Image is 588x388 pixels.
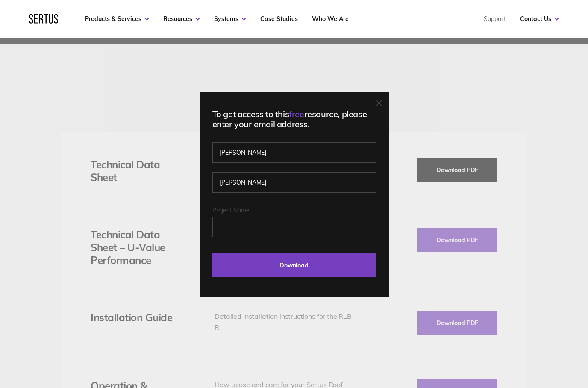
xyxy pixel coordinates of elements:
[312,15,349,23] a: Who We Are
[85,15,149,23] a: Products & Services
[212,109,376,129] div: To get access to this resource, please enter your email address.
[520,15,559,23] a: Contact Us
[260,15,298,23] a: Case Studies
[212,253,376,277] input: Download
[212,142,376,163] input: First name*
[212,172,376,193] input: Last name*
[163,15,200,23] a: Resources
[289,109,304,119] span: free
[484,15,506,23] a: Support
[214,15,246,23] a: Systems
[212,206,250,214] span: Project Name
